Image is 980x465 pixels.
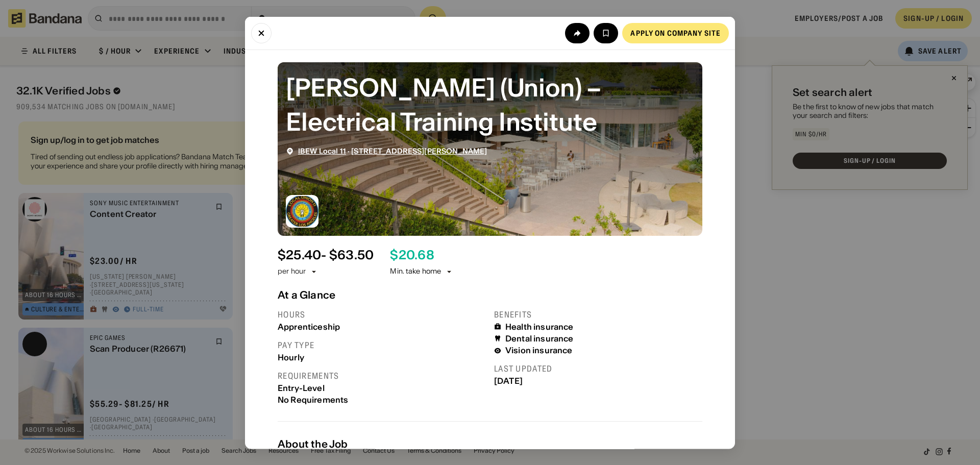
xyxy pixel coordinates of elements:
[630,29,721,36] div: Apply on company site
[390,248,434,262] div: $ 20.68
[251,22,272,43] button: Close
[390,266,453,277] div: Min. take home
[505,322,574,331] div: Health insurance
[278,248,374,262] div: $ 25.40 - $63.50
[278,438,702,450] div: About the Job
[494,309,702,320] div: Benefits
[278,370,486,381] div: Requirements
[278,395,486,404] div: No Requirements
[494,376,702,386] div: [DATE]
[278,288,702,301] div: At a Glance
[278,339,486,350] div: Pay type
[351,146,487,155] a: [STREET_ADDRESS][PERSON_NAME]
[505,346,573,355] div: Vision insurance
[505,333,574,343] div: Dental insurance
[278,266,306,277] div: per hour
[278,322,486,331] div: Apprenticeship
[278,309,486,320] div: Hours
[278,383,486,393] div: Entry-Level
[298,146,346,155] a: IBEW Local 11
[286,194,318,227] img: IBEW Local 11 logo
[298,146,487,155] div: ·
[494,363,702,374] div: Last updated
[286,70,694,138] div: Wireman (Union) – Electrical Training Institute
[278,352,486,362] div: Hourly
